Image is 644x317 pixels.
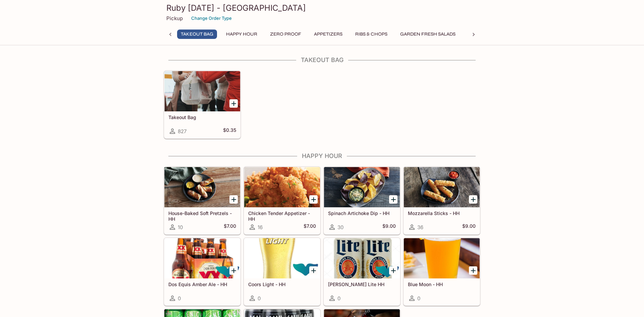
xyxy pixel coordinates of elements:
[408,210,476,216] h5: Mozzarella Sticks - HH
[229,266,238,275] button: Add Dos Equis Amber Ale - HH
[164,167,240,234] a: House-Baked Soft Pretzels - HH10$7.00
[266,30,305,39] button: Zero Proof
[404,238,480,278] div: Blue Moon - HH
[164,167,240,207] div: House-Baked Soft Pretzels - HH
[328,281,396,287] h5: [PERSON_NAME] Lite HH
[244,167,320,234] a: Chicken Tender Appetizer - HH16$7.00
[166,15,183,21] p: Pickup
[396,30,459,39] button: Garden Fresh Salads
[309,195,318,204] button: Add Chicken Tender Appetizer - HH
[417,224,423,230] span: 36
[164,238,240,306] a: Dos Equis Amber Ale - HH0
[465,30,500,39] button: Local Eats
[324,238,400,278] div: Miller Lite HH
[304,223,316,231] h5: $7.00
[310,30,346,39] button: Appetizers
[168,281,236,287] h5: Dos Equis Amber Ale - HH
[166,3,478,13] h3: Ruby [DATE] - [GEOGRAPHIC_DATA]
[417,295,420,302] span: 0
[404,238,480,306] a: Blue Moon - HH0
[328,210,396,216] h5: Spinach Artichoke Dip - HH
[462,223,476,231] h5: $9.00
[229,99,238,108] button: Add Takeout Bag
[164,71,240,111] div: Takeout Bag
[168,114,236,120] h5: Takeout Bag
[324,167,400,234] a: Spinach Artichoke Dip - HH30$9.00
[258,295,261,302] span: 0
[168,210,236,221] h5: House-Baked Soft Pretzels - HH
[164,71,240,139] a: Takeout Bag827$0.35
[469,195,477,204] button: Add Mozzarella Sticks - HH
[352,30,391,39] button: Ribs & Chops
[324,238,400,306] a: [PERSON_NAME] Lite HH0
[337,224,343,230] span: 30
[188,13,235,23] button: Change Order Type
[223,127,236,135] h5: $0.35
[324,167,400,207] div: Spinach Artichoke Dip - HH
[164,152,480,160] h4: Happy Hour
[309,266,318,275] button: Add Coors Light - HH
[229,195,238,204] button: Add House-Baked Soft Pretzels - HH
[248,210,316,221] h5: Chicken Tender Appetizer - HH
[178,295,181,302] span: 0
[178,224,183,230] span: 10
[404,167,480,207] div: Mozzarella Sticks - HH
[408,281,476,287] h5: Blue Moon - HH
[244,167,320,207] div: Chicken Tender Appetizer - HH
[258,224,263,230] span: 16
[382,223,396,231] h5: $9.00
[164,238,240,278] div: Dos Equis Amber Ale - HH
[337,295,340,302] span: 0
[178,128,186,135] span: 827
[404,167,480,234] a: Mozzarella Sticks - HH36$9.00
[224,223,236,231] h5: $7.00
[222,30,261,39] button: Happy Hour
[248,281,316,287] h5: Coors Light - HH
[389,195,397,204] button: Add Spinach Artichoke Dip - HH
[164,56,480,64] h4: Takeout Bag
[244,238,320,278] div: Coors Light - HH
[244,238,320,306] a: Coors Light - HH0
[469,266,477,275] button: Add Blue Moon - HH
[389,266,397,275] button: Add Miller Lite HH
[177,30,217,39] button: Takeout Bag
